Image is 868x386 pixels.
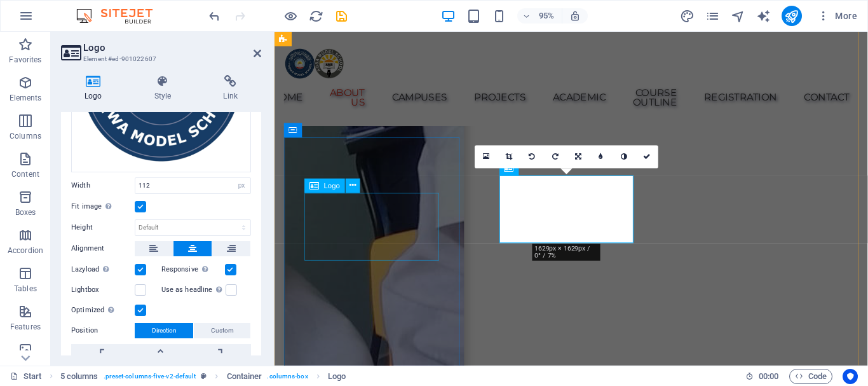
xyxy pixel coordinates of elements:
[10,369,42,384] a: Click to cancel selection. Double-click to open Pages
[705,8,721,24] button: pages
[782,6,802,26] button: publish
[10,322,41,332] p: Features
[521,146,544,169] a: Rotate left 90°
[200,75,261,102] h4: Link
[817,10,857,22] span: More
[334,9,349,24] i: Save (Ctrl+S)
[308,8,323,24] button: reload
[60,369,98,384] span: Click to select. Double-click to edit
[71,241,135,256] label: Alignment
[71,323,135,338] label: Position
[61,75,131,102] h4: Logo
[759,369,778,384] span: 00 00
[731,8,746,24] button: navigator
[15,207,36,217] p: Boxes
[635,146,658,169] a: Confirm ( Ctrl ⏎ )
[104,369,196,384] span: . preset-columns-five-v2-default
[745,369,779,384] h6: Session time
[613,146,635,169] a: Greyscale
[789,369,832,384] button: Code
[569,10,581,22] i: On resize automatically adjust zoom level to fit chosen device.
[161,262,225,277] label: Responsive
[161,282,226,298] label: Use as headline
[324,182,340,189] span: Logo
[71,282,135,298] label: Lightbox
[71,182,135,189] label: Width
[71,199,135,214] label: Fit image
[267,369,308,384] span: . columns-box
[756,8,771,24] button: text_generator
[812,6,862,26] button: More
[536,8,557,24] h6: 95%
[71,262,135,277] label: Lazyload
[8,245,43,256] p: Accordion
[60,369,346,384] nav: breadcrumb
[83,53,236,65] h3: Element #ed-901022607
[135,323,193,338] button: Direction
[83,42,261,53] h2: Logo
[131,75,200,102] h4: Style
[201,373,207,380] i: This element is a customizable preset
[283,8,298,24] button: Click here to leave preview mode and continue editing
[10,93,42,103] p: Elements
[194,323,250,338] button: Custom
[328,369,346,384] span: Click to select. Double-click to edit
[309,9,323,24] i: Reload page
[14,284,37,294] p: Tables
[590,146,613,169] a: Blur
[152,323,177,338] span: Direction
[334,8,349,24] button: save
[680,9,695,24] i: Design (Ctrl+Alt+Y)
[795,369,827,384] span: Code
[207,9,222,24] i: Undo: Change orientation (Ctrl+Z)
[211,323,234,338] span: Custom
[9,55,41,65] p: Favorites
[705,9,720,24] i: Pages (Ctrl+Alt+S)
[73,8,168,24] img: Editor Logo
[567,146,590,169] a: Change orientation
[71,224,135,231] label: Height
[843,369,858,384] button: Usercentrics
[680,8,695,24] button: design
[71,303,135,318] label: Optimized
[475,146,498,169] a: Select files from the file manager, stock photos, or upload file(s)
[756,9,771,24] i: AI Writer
[10,131,41,141] p: Columns
[498,146,521,169] a: Crop mode
[11,169,39,179] p: Content
[768,371,770,381] span: :
[544,146,567,169] a: Rotate right 90°
[227,369,262,384] span: Click to select. Double-click to edit
[731,9,745,24] i: Navigator
[784,9,799,24] i: Publish
[517,8,562,24] button: 95%
[207,8,222,24] button: undo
